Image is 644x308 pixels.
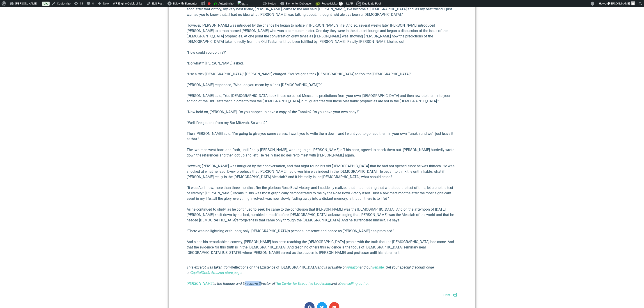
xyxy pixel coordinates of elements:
[187,265,434,275] i: and is available on and our . Get your special discount code on .
[187,163,457,180] p: However, [PERSON_NAME] was intrigued by their conversation, and that night found his old [DEMOGRA...
[339,2,343,6] span: 2
[187,61,457,66] p: “Do what?” [PERSON_NAME] asked.
[187,185,457,201] p: “It was April now, more than three months after the glo­rious Rose Bowl victory, and I suddenly r...
[187,82,457,88] p: [PERSON_NAME] responded, “What do you mean by a ‘trick [DEMOGRAPHIC_DATA]’?”
[187,50,457,55] p: “How could you do this?”
[208,2,211,5] div: Focus keyphrase not set
[187,265,457,276] p: Reflections on the Existence of [DEMOGRAPHIC_DATA]
[42,2,50,6] a: Live
[444,293,451,297] span: Print
[187,23,457,44] p: However, [PERSON_NAME] was intrigued by the change he began to notice in [PERSON_NAME]’s life. An...
[187,207,457,223] p: As he continued to study, as he continued to seek, he came to the conclusion that [PERSON_NAME] w...
[191,271,242,275] a: CapitolOne’s Amazon store page
[187,281,214,286] a: [PERSON_NAME]
[372,265,384,269] a: website
[275,281,331,286] a: The Center for Executive Leadership
[187,71,457,77] p: “Use a trick [DEMOGRAPHIC_DATA],” [PERSON_NAME] charged. “You’ve got a trick [DEMOGRAPHIC_DATA] t...
[187,120,457,126] p: “Well, I’ve got one from my Bar Mitzvah. So what?”
[187,1,457,17] p: “My life was great…I was a hero, people loved me. My [DEMOGRAPHIC_DATA] fraternity chose me as th...
[340,281,369,286] a: best-selling author
[187,265,231,269] i: This excerpt was taken from
[187,147,457,158] p: The two men went back and forth, until finally [PERSON_NAME], wanting to get [PERSON_NAME] off hi...
[187,93,457,104] p: [PERSON_NAME] said, “You [DEMOGRAPHIC_DATA] took those so-called Messi­anic predictions from your...
[187,109,457,115] p: “Now hold on, [PERSON_NAME]. Do you happen to have a copy of the Tanakh? Do you have your own copy?”
[347,265,360,269] a: Amazon
[238,1,248,8] img: Views over 48 hours. Click for more Jetpack Stats.
[187,131,457,142] p: Then [PERSON_NAME] said, “I’m going to give you some verses. I want you to write them down, and I...
[173,2,197,5] span: Edit with Elementor
[608,2,630,5] span: [PERSON_NAME]
[444,293,457,297] a: Print
[187,281,370,286] i: is the founder and Executive Director of and a .
[187,228,457,234] p: “There was no lightning or thunder, only [DEMOGRAPHIC_DATA]’s personal presence and peace as [PER...
[187,239,457,255] p: And since his remarkable discovery, [PERSON_NAME] has been reaching the [DEMOGRAPHIC_DATA] people...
